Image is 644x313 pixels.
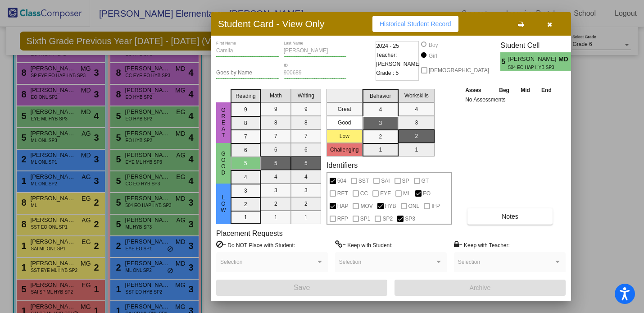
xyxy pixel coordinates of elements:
span: Save [294,284,310,291]
label: = Do NOT Place with Student: [216,240,295,249]
button: Historical Student Record [372,16,458,32]
span: Historical Student Record [380,20,451,28]
span: SP [402,175,409,186]
th: Beg [493,85,515,95]
button: Archive [395,280,566,296]
span: [PERSON_NAME] [508,55,558,64]
span: 5 [500,56,508,67]
span: 3 [571,56,579,67]
span: RET [337,188,348,199]
span: Great [219,107,227,138]
span: [DEMOGRAPHIC_DATA] [429,65,489,76]
input: Enter ID [284,70,347,76]
span: RFP [337,213,348,224]
span: HYB [385,201,396,212]
th: End [535,85,557,95]
span: SP1 [360,213,371,224]
div: Boy [428,41,438,49]
label: = Keep with Student: [335,240,393,249]
span: SAI [381,175,390,186]
th: Asses [463,85,493,95]
h3: Student Card - View Only [218,18,325,29]
h3: Student Cell [500,41,579,50]
span: ONL [408,201,420,212]
span: SP3 [405,213,415,224]
label: = Keep with Teacher: [454,240,510,249]
div: Girl [428,52,437,60]
td: No Assessments [463,95,558,104]
button: Save [216,280,387,296]
input: goes by name [216,70,279,76]
span: SST [358,175,369,186]
span: SP2 [382,213,393,224]
span: CC [360,188,368,199]
label: Identifiers [327,161,358,170]
span: Notes [502,213,518,220]
span: Teacher: [PERSON_NAME] [376,51,421,69]
span: Good [219,151,227,176]
span: Grade : 5 [376,69,399,78]
span: EO [423,188,431,199]
span: Archive [470,284,491,291]
span: Low [219,194,227,213]
th: Mid [515,85,535,95]
span: 504 EO HAP HYB SP3 [508,64,552,71]
span: 2024 - 25 [376,41,399,51]
span: MD [558,55,571,64]
span: EYE [380,188,391,199]
label: Placement Requests [216,229,283,238]
span: ML [403,188,411,199]
span: HAP [337,201,349,212]
span: IFP [431,201,440,212]
span: MOV [360,201,372,212]
span: 504 [337,175,346,186]
button: Notes [467,208,553,225]
span: GT [422,175,429,186]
